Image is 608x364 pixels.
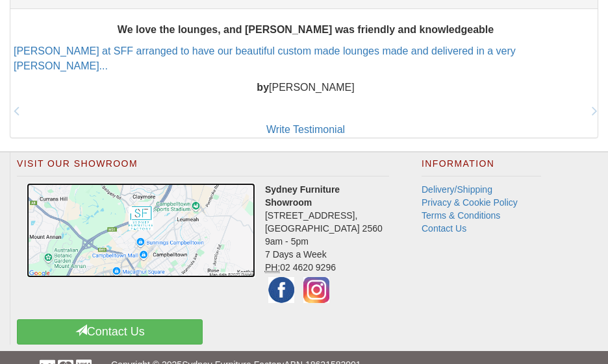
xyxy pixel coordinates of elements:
img: Click to activate map [27,183,255,278]
a: [PERSON_NAME] at SFF arranged to have our beautiful custom made lounges made and delivered in a v... [14,45,516,71]
a: Contact Us [422,223,466,234]
a: Write Testimonial [266,124,345,135]
abbr: Phone [265,262,280,273]
img: Facebook [265,274,298,306]
a: Privacy & Cookie Policy [422,197,518,208]
b: We love the lounges, and [PERSON_NAME] was friendly and knowledgeable [118,24,494,35]
a: Contact Us [17,319,203,345]
b: by [257,82,269,93]
a: Delivery/Shipping [422,184,492,195]
p: [PERSON_NAME] [14,80,598,95]
strong: Sydney Furniture Showroom [265,184,340,208]
a: Terms & Conditions [422,210,500,221]
h2: Visit Our Showroom [17,159,389,176]
img: Instagram [300,274,333,306]
h2: Information [422,159,541,176]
